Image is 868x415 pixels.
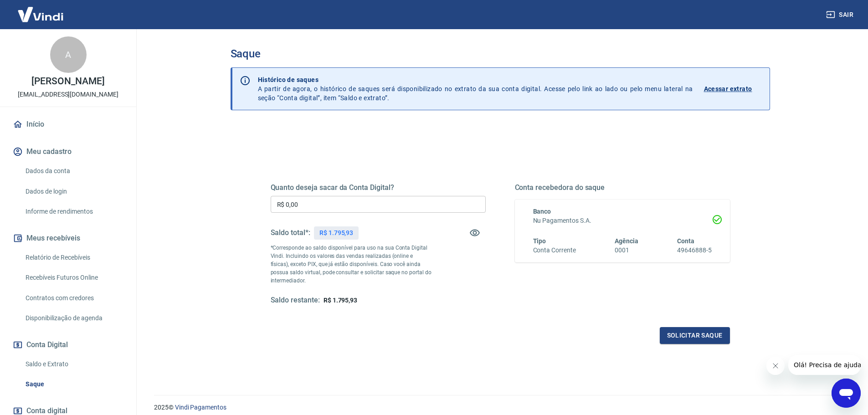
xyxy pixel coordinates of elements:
h5: Quanto deseja sacar da Conta Digital? [271,183,486,192]
p: Histórico de saques [258,75,693,84]
a: Recebíveis Futuros Online [22,268,125,287]
div: A [50,36,87,73]
button: Conta Digital [11,335,125,355]
h6: 0001 [615,246,638,255]
span: Banco [533,208,551,215]
h5: Saldo restante: [271,296,320,305]
button: Solicitar saque [660,327,730,344]
iframe: Mensagem da empresa [788,355,861,375]
p: *Corresponde ao saldo disponível para uso na sua Conta Digital Vindi. Incluindo os valores das ve... [271,244,432,285]
a: Contratos com credores [22,289,125,307]
span: Olá! Precisa de ajuda? [5,6,77,14]
h5: Saldo total*: [271,228,310,237]
span: Tipo [533,237,546,245]
a: Vindi Pagamentos [175,404,226,411]
a: Informe de rendimentos [22,202,125,221]
p: [EMAIL_ADDRESS][DOMAIN_NAME] [18,90,118,99]
h6: Nu Pagamentos S.A. [533,216,712,225]
p: R$ 1.795,93 [319,228,353,238]
h6: 49646888-5 [677,246,712,255]
a: Saldo e Extrato [22,355,125,374]
h6: Conta Corrente [533,246,576,255]
iframe: Botão para abrir a janela de mensagens [832,379,861,408]
span: Agência [615,237,638,245]
a: Relatório de Recebíveis [22,248,125,267]
button: Meu cadastro [11,142,125,162]
p: Acessar extrato [704,84,752,93]
h3: Saque [231,47,770,60]
p: 2025 © [154,403,846,412]
button: Meus recebíveis [11,228,125,248]
p: [PERSON_NAME] [31,77,104,86]
a: Disponibilização de agenda [22,309,125,328]
span: R$ 1.795,93 [324,297,357,304]
iframe: Fechar mensagem [766,357,785,375]
p: A partir de agora, o histórico de saques será disponibilizado no extrato da sua conta digital. Ac... [258,75,693,102]
a: Dados de login [22,182,125,201]
a: Saque [22,375,125,394]
span: Conta [677,237,694,245]
a: Acessar extrato [704,75,762,102]
a: Dados da conta [22,162,125,180]
a: Início [11,114,125,134]
img: Vindi [11,0,70,28]
button: Sair [824,6,857,23]
h5: Conta recebedora do saque [515,183,730,192]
